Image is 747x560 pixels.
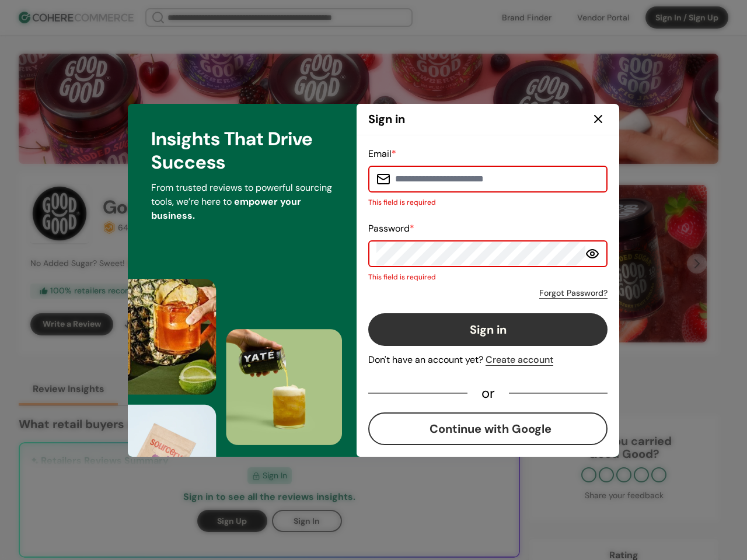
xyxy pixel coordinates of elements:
p: From trusted reviews to powerful sourcing tools, we’re here to [151,181,333,223]
span: empower your business. [151,195,301,222]
p: This field is required [368,272,608,282]
button: Continue with Google [368,412,608,445]
button: Sign in [368,313,608,346]
label: Email [368,148,396,160]
div: Create account [486,353,553,367]
div: Don't have an account yet? [368,353,608,367]
a: Forgot Password? [539,287,608,299]
p: This field is required [368,197,608,208]
h2: Sign in [368,110,405,128]
div: or [467,388,509,398]
label: Password [368,222,414,235]
h3: Insights That Drive Success [151,127,333,174]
